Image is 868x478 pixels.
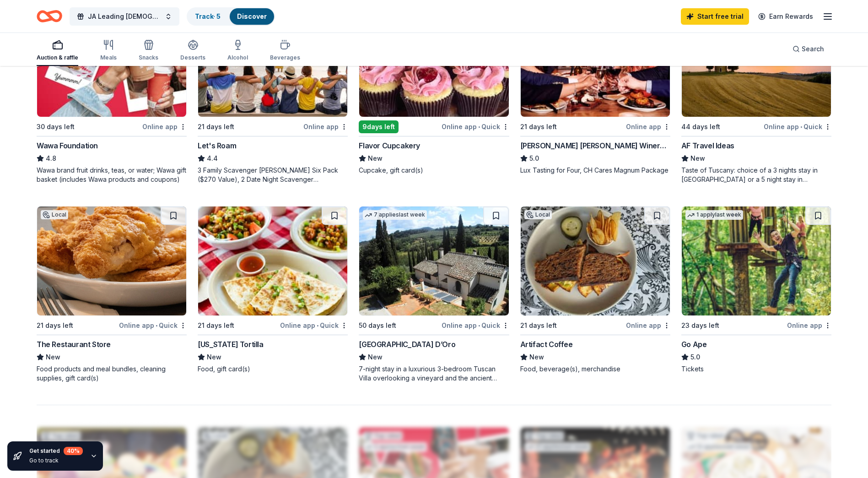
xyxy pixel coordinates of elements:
a: Image for Artifact CoffeeLocal21 days leftOnline appArtifact CoffeeNewFood, beverage(s), merchandise [520,206,670,374]
span: New [368,352,383,363]
div: Meals [100,54,117,61]
span: • [478,123,480,130]
div: Tickets [681,364,831,374]
span: New [690,153,705,164]
span: • [156,322,157,329]
div: Desserts [180,54,205,61]
div: Get started [29,447,83,455]
button: JA Leading [DEMOGRAPHIC_DATA] [70,7,179,26]
div: 7-night stay in a luxurious 3-bedroom Tuscan Villa overlooking a vineyard and the ancient walled ... [359,364,509,383]
div: 21 days left [520,121,557,132]
img: Image for The Restaurant Store [37,206,186,315]
div: Local [524,210,552,219]
span: 4.4 [207,153,218,164]
span: New [529,352,544,363]
div: 7 applies last week [363,210,427,220]
span: New [368,153,383,164]
a: Discover [237,12,267,20]
div: Go Ape [681,339,707,350]
div: 44 days left [681,121,720,132]
div: Food, beverage(s), merchandise [520,364,670,374]
div: Auction & raffle [37,54,78,61]
span: JA Leading [DEMOGRAPHIC_DATA] [88,11,161,22]
button: Beverages [270,36,300,66]
div: Let's Roam [198,140,236,151]
div: Flavor Cupcakery [359,140,420,151]
div: Snacks [139,54,158,61]
div: Online app Quick [442,121,509,132]
button: Alcohol [227,36,248,66]
div: Beverages [270,54,300,61]
div: 40 % [64,447,83,455]
div: 9 days left [359,120,399,133]
div: Artifact Coffee [520,339,573,350]
div: Cupcake, gift card(s) [359,166,509,175]
div: [US_STATE] Tortilla [198,339,263,350]
a: Track· 5 [195,12,221,20]
a: Earn Rewards [753,8,819,25]
div: 21 days left [520,320,557,331]
div: Online app Quick [119,320,187,331]
div: AF Travel Ideas [681,140,734,151]
div: 21 days left [198,121,234,132]
div: Online app [626,121,670,132]
a: Image for AF Travel Ideas14 applieslast week44 days leftOnline app•QuickAF Travel IdeasNewTaste o... [681,7,831,184]
span: 5.0 [690,352,700,363]
div: 21 days left [37,320,73,331]
a: Image for Wawa FoundationTop rated2 applieslast week30 days leftOnline appWawa Foundation4.8Wawa ... [37,7,187,184]
a: Image for California Tortilla21 days leftOnline app•Quick[US_STATE] TortillaNewFood, gift card(s) [198,206,348,374]
div: Food, gift card(s) [198,364,348,374]
div: Go to track [29,457,83,464]
div: Wawa Foundation [37,140,98,151]
a: Image for Go Ape1 applylast week23 days leftOnline appGo Ape5.0Tickets [681,206,831,374]
button: Search [785,40,831,58]
div: 3 Family Scavenger [PERSON_NAME] Six Pack ($270 Value), 2 Date Night Scavenger [PERSON_NAME] Two ... [198,166,348,184]
div: The Restaurant Store [37,339,111,350]
span: 4.8 [46,153,56,164]
a: Image for Villa Sogni D’Oro7 applieslast week50 days leftOnline app•Quick[GEOGRAPHIC_DATA] D’OroN... [359,206,509,383]
div: Taste of Tuscany: choice of a 3 nights stay in [GEOGRAPHIC_DATA] or a 5 night stay in [GEOGRAPHIC... [681,166,831,184]
div: [PERSON_NAME] [PERSON_NAME] Winery and Restaurants [520,140,670,151]
button: Meals [100,36,117,66]
button: Auction & raffle [37,36,78,66]
img: Image for Villa Sogni D’Oro [359,206,508,315]
div: Wawa brand fruit drinks, teas, or water; Wawa gift basket (includes Wawa products and coupons) [37,166,187,184]
div: Food products and meal bundles, cleaning supplies, gift card(s) [37,364,187,383]
div: 30 days left [37,121,75,132]
span: 5.0 [529,153,539,164]
a: Image for Flavor CupcakeryLocal9days leftOnline app•QuickFlavor CupcakeryNewCupcake, gift card(s) [359,7,509,175]
a: Home [37,5,62,27]
button: Track· 5Discover [187,7,275,26]
div: Online app Quick [280,320,348,331]
div: 50 days left [359,320,396,331]
div: Local [41,210,68,219]
button: Desserts [180,36,205,66]
div: Online app [303,121,348,132]
img: Image for Go Ape [682,206,831,315]
a: Image for Let's Roam3 applieslast week21 days leftOnline appLet's Roam4.43 Family Scavenger [PERS... [198,7,348,184]
span: • [478,322,480,329]
div: 23 days left [681,320,719,331]
div: Online app [626,320,670,331]
img: Image for California Tortilla [198,206,347,315]
a: Start free trial [681,8,749,25]
div: Online app Quick [442,320,509,331]
span: New [46,352,60,363]
div: 1 apply last week [685,210,743,220]
img: Image for Artifact Coffee [521,206,670,315]
div: Online app [787,320,831,331]
div: Alcohol [227,54,248,61]
div: Online app [142,121,187,132]
span: • [800,123,802,130]
div: [GEOGRAPHIC_DATA] D’Oro [359,339,455,350]
button: Snacks [139,36,158,66]
span: New [207,352,221,363]
div: Lux Tasting for Four, CH Cares Magnum Package [520,166,670,175]
div: 21 days left [198,320,234,331]
span: • [317,322,318,329]
a: Image for Cooper's Hawk Winery and RestaurantsTop rated4 applieslast week21 days leftOnline app[P... [520,7,670,175]
span: Search [802,43,824,54]
div: Online app Quick [764,121,831,132]
a: Image for The Restaurant StoreLocal21 days leftOnline app•QuickThe Restaurant StoreNewFood produc... [37,206,187,383]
